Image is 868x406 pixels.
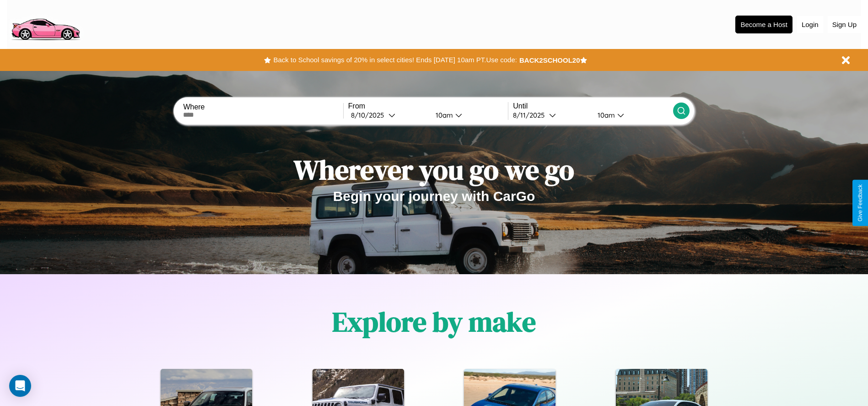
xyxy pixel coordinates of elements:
[513,102,673,110] label: Until
[7,5,84,43] img: logo
[431,111,455,119] div: 10am
[332,303,536,341] h1: Explore by make
[9,375,31,397] div: Open Intercom Messenger
[183,103,343,111] label: Where
[351,111,388,119] div: 8 / 10 / 2025
[348,110,428,120] button: 8/10/2025
[513,111,549,119] div: 8 / 11 / 2025
[590,110,673,120] button: 10am
[271,54,519,66] button: Back to School savings of 20% in select cities! Ends [DATE] 10am PT.Use code:
[348,102,508,110] label: From
[428,110,508,120] button: 10am
[593,111,617,119] div: 10am
[735,16,793,33] button: Become a Host
[828,16,861,33] button: Sign Up
[519,56,580,64] b: BACK2SCHOOL20
[857,184,863,222] div: Give Feedback
[797,16,823,33] button: Login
